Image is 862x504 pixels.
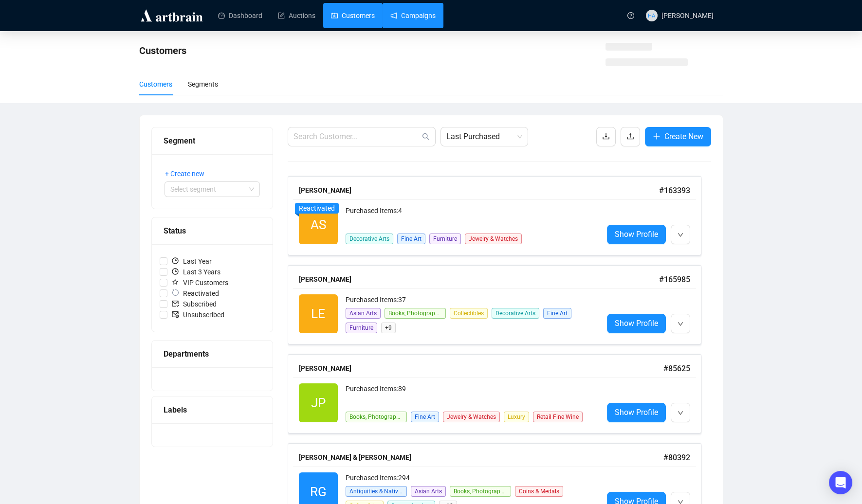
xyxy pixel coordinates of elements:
span: Antiquities & Native Art [346,486,407,497]
span: Books, Photographs & Ephemera [450,486,511,497]
div: Status [164,225,261,237]
input: Search Customer... [293,131,420,143]
span: down [678,410,683,416]
div: Purchased Items: 37 [346,294,595,306]
span: Show Profile [615,317,658,329]
span: Last Purchased [446,127,522,146]
div: Labels [164,404,261,416]
span: Show Profile [615,228,658,240]
span: Books, Photographs & Ephemera [385,308,446,319]
span: + Create new [165,168,204,179]
span: Retail Fine Wine [533,412,583,422]
span: # 163393 [659,186,690,195]
a: Auctions [278,3,315,28]
div: Purchased Items: 4 [346,205,595,225]
span: upload [626,132,634,140]
a: Show Profile [607,403,666,422]
span: search [422,133,430,141]
span: down [678,321,683,327]
span: Fine Art [397,234,425,244]
span: Coins & Medals [515,486,563,497]
span: HA [648,11,655,20]
span: down [678,232,683,238]
a: [PERSON_NAME]#165985LEPurchased Items:37Asian ArtsBooks, Photographs & EphemeraCollectiblesDecora... [288,265,711,344]
span: Asian Arts [346,308,381,319]
span: Subscribed [167,299,220,309]
span: Customers [139,45,186,56]
span: [PERSON_NAME] [661,12,714,19]
span: Show Profile [615,406,658,418]
span: VIP Customers [167,277,232,288]
span: Decorative Arts [346,234,393,244]
span: question-circle [627,12,634,19]
span: Asian Arts [411,486,446,497]
button: Create New [645,127,711,146]
span: JP [311,393,326,413]
span: Books, Photographs & Ephemera [346,412,407,422]
a: [PERSON_NAME]#85625JPPurchased Items:89Books, Photographs & EphemeraFine ArtJewelry & WatchesLuxu... [288,354,711,433]
button: + Create new [165,166,212,181]
div: [PERSON_NAME] [299,363,663,374]
div: Segment [164,135,261,147]
a: [PERSON_NAME]#163393ASReactivatedPurchased Items:4Decorative ArtsFine ArtFurnitureJewelry & Watch... [288,176,711,255]
div: Departments [164,348,261,360]
span: Luxury [504,412,529,422]
span: Last 3 Years [167,267,224,277]
span: Reactivated [167,288,223,299]
span: Fine Art [411,412,439,422]
a: Customers [331,3,375,28]
span: Jewelry & Watches [443,412,500,422]
div: Segments [188,79,218,90]
div: [PERSON_NAME] & [PERSON_NAME] [299,452,663,463]
div: [PERSON_NAME] [299,185,659,196]
span: # 85625 [663,364,690,373]
span: download [602,132,610,140]
span: Reactivated [299,204,335,212]
span: Jewelry & Watches [465,234,522,244]
span: Fine Art [543,308,571,319]
span: Create New [664,130,703,143]
span: Furniture [429,234,461,244]
span: Furniture [346,323,377,333]
div: Open Intercom Messenger [829,471,852,494]
a: Campaigns [390,3,436,28]
span: + 9 [381,323,396,333]
span: AS [311,215,326,235]
span: Last Year [167,256,216,267]
div: Purchased Items: 89 [346,383,595,403]
span: Collectibles [450,308,488,319]
div: Purchased Items: 294 [346,472,595,485]
img: logo [139,8,204,23]
span: # 80392 [663,453,690,462]
span: LE [311,304,325,324]
a: Show Profile [607,314,666,333]
a: Show Profile [607,225,666,244]
span: # 165985 [659,275,690,284]
a: Dashboard [218,3,262,28]
div: [PERSON_NAME] [299,274,659,285]
span: Unsubscribed [167,309,228,320]
span: plus [653,132,660,140]
span: Decorative Arts [492,308,539,319]
span: RG [310,482,327,502]
div: Customers [139,79,172,90]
